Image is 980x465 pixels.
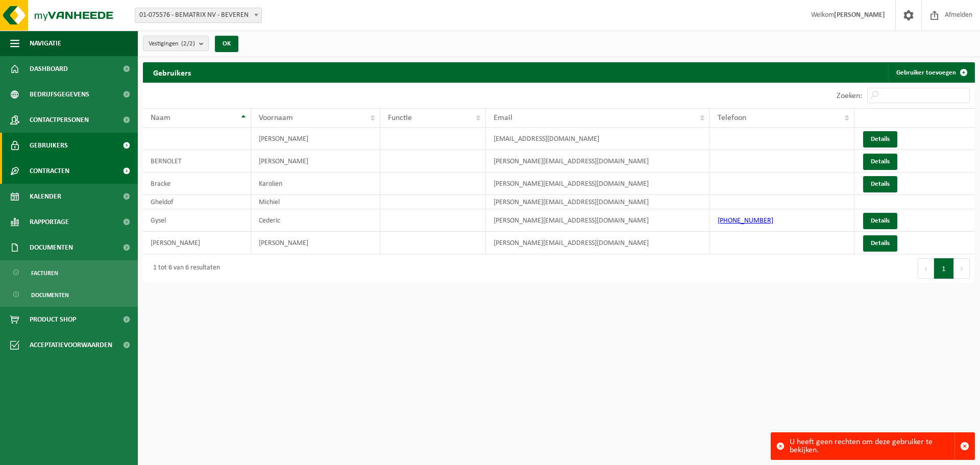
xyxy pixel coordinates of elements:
[151,114,170,122] span: Naam
[954,258,970,279] button: Next
[718,217,773,225] a: [PHONE_NUMBER]
[251,128,380,150] td: [PERSON_NAME]
[486,128,709,150] td: [EMAIL_ADDRESS][DOMAIN_NAME]
[30,133,68,158] span: Gebruikers
[30,158,69,184] span: Contracten
[149,36,195,52] span: Vestigingen
[30,107,89,133] span: Contactpersonen
[3,285,135,304] a: Documenten
[31,263,58,283] span: Facturen
[135,8,261,22] span: 01-075576 - BEMATRIX NV - BEVEREN
[30,209,69,235] span: Rapportage
[30,235,73,260] span: Documenten
[486,232,709,254] td: [PERSON_NAME][EMAIL_ADDRESS][DOMAIN_NAME]
[834,11,885,19] strong: [PERSON_NAME]
[143,195,251,209] td: Gheldof
[486,173,709,195] td: [PERSON_NAME][EMAIL_ADDRESS][DOMAIN_NAME]
[143,150,251,173] td: BERNOLET
[388,114,412,122] span: Functie
[31,285,69,305] span: Documenten
[30,82,89,107] span: Bedrijfsgegevens
[251,150,380,173] td: [PERSON_NAME]
[259,114,293,122] span: Voornaam
[863,154,897,170] a: Details
[30,307,76,332] span: Product Shop
[143,173,251,195] td: Bracke
[30,31,61,56] span: Navigatie
[863,213,897,229] a: Details
[863,176,897,192] a: Details
[718,114,746,122] span: Telefoon
[181,40,195,47] count: (2/2)
[837,92,862,100] label: Zoeken:
[251,209,380,232] td: Cederic
[251,232,380,254] td: [PERSON_NAME]
[30,184,61,209] span: Kalender
[888,62,974,83] a: Gebruiker toevoegen
[918,258,934,279] button: Previous
[251,195,380,209] td: Michiel
[143,209,251,232] td: Gysel
[143,62,201,82] h2: Gebruikers
[143,36,209,51] button: Vestigingen(2/2)
[30,56,68,82] span: Dashboard
[135,8,262,23] span: 01-075576 - BEMATRIX NV - BEVEREN
[148,259,220,278] div: 1 tot 6 van 6 resultaten
[863,131,897,148] a: Details
[3,263,135,282] a: Facturen
[486,209,709,232] td: [PERSON_NAME][EMAIL_ADDRESS][DOMAIN_NAME]
[30,332,112,358] span: Acceptatievoorwaarden
[863,235,897,252] a: Details
[251,173,380,195] td: Karolien
[486,150,709,173] td: [PERSON_NAME][EMAIL_ADDRESS][DOMAIN_NAME]
[143,232,251,254] td: [PERSON_NAME]
[215,36,238,52] button: OK
[494,114,512,122] span: Email
[790,433,954,459] div: U heeft geen rechten om deze gebruiker te bekijken.
[486,195,709,209] td: [PERSON_NAME][EMAIL_ADDRESS][DOMAIN_NAME]
[934,258,954,279] button: 1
